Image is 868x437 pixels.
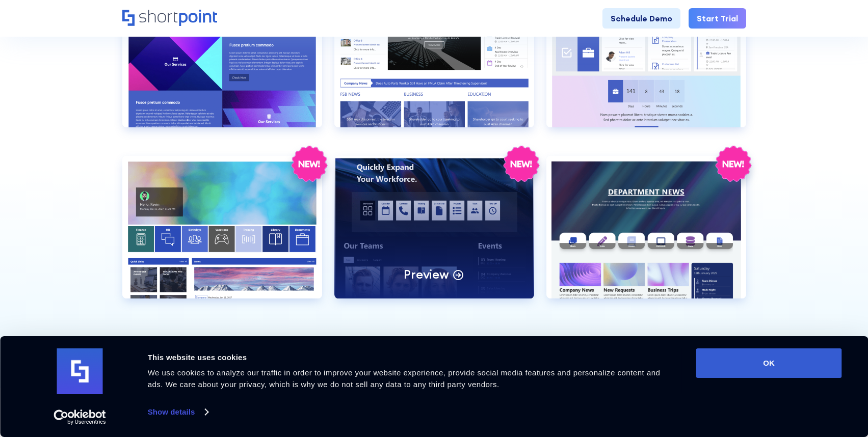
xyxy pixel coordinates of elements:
[122,10,217,27] a: Home
[57,348,103,394] img: logo
[122,156,322,315] a: HR 4
[602,8,680,29] a: Schedule Demo
[148,404,208,420] a: Show details
[35,409,124,425] a: Usercentrics Cookiebot - opens in a new window
[696,348,842,378] button: OK
[689,8,746,29] a: Start Trial
[546,156,746,315] a: HR 6
[148,351,673,364] div: This website uses cookies
[404,266,449,282] p: Preview
[148,368,661,389] span: We use cookies to analyze our traffic in order to improve your website experience, provide social...
[334,156,534,315] a: HR 5Preview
